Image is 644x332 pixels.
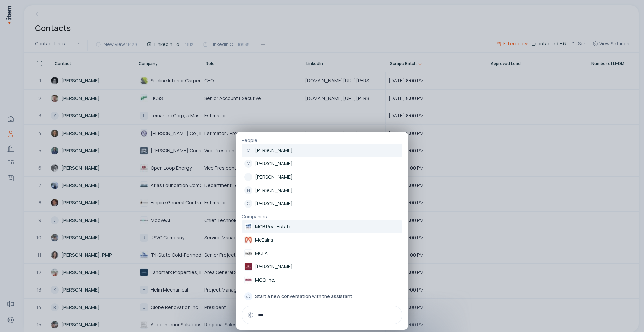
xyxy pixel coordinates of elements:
[255,293,352,300] span: Start a new conversation with the assistant
[255,160,293,167] p: [PERSON_NAME]
[244,249,252,257] img: MCFA
[236,132,408,330] div: PeopleC[PERSON_NAME]M[PERSON_NAME]J[PERSON_NAME]N[PERSON_NAME]C[PERSON_NAME]CompaniesMCB Real Est...
[255,263,293,270] p: [PERSON_NAME]
[241,220,402,233] a: MCB Real Estate
[244,160,252,168] div: M
[241,197,402,211] a: C[PERSON_NAME]
[241,137,402,144] p: People
[241,184,402,197] a: N[PERSON_NAME]
[244,223,252,231] img: MCB Real Estate
[241,260,402,273] a: [PERSON_NAME]
[241,213,402,220] p: Companies
[241,144,402,157] a: C[PERSON_NAME]
[244,186,252,194] div: N
[255,174,293,180] p: [PERSON_NAME]
[255,147,293,154] p: [PERSON_NAME]
[241,157,402,170] a: M[PERSON_NAME]
[241,289,402,303] button: Start a new conversation with the assistant
[244,276,252,284] img: MCC, Inc.
[255,277,275,283] p: MCC, Inc.
[255,187,293,194] p: [PERSON_NAME]
[255,200,293,207] p: [PERSON_NAME]
[241,247,402,260] a: MCFA
[244,263,252,271] img: McGough
[241,170,402,184] a: J[PERSON_NAME]
[241,273,402,287] a: MCC, Inc.
[244,146,252,154] div: C
[255,250,268,257] p: MCFA
[244,236,252,244] img: McBains
[244,200,252,208] div: C
[255,237,273,243] p: McBains
[241,233,402,247] a: McBains
[255,223,292,230] p: MCB Real Estate
[244,173,252,181] div: J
